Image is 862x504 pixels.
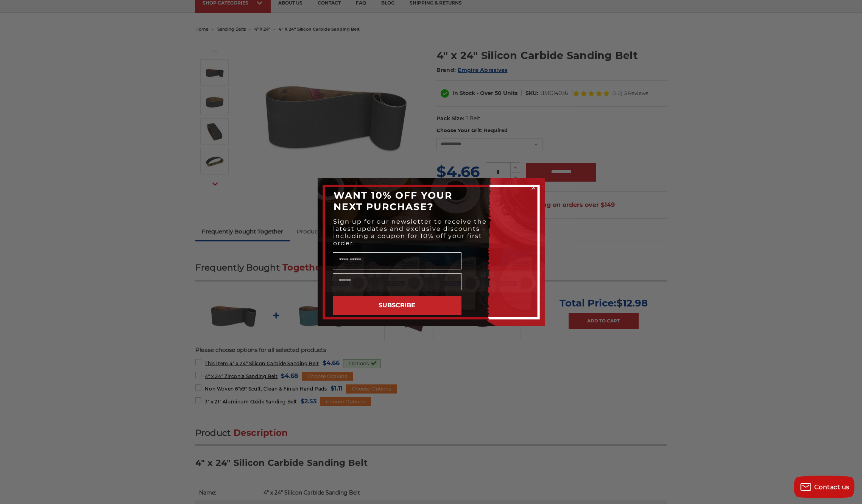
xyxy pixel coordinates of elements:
[333,273,461,290] input: Email
[814,484,850,491] span: Contact us
[333,218,487,247] span: Sign up for our newsletter to receive the latest updates and exclusive discounts - including a co...
[333,296,461,315] button: SUBSCRIBE
[530,184,537,191] button: Close dialog
[334,190,452,212] span: WANT 10% OFF YOUR NEXT PURCHASE?
[794,476,854,498] button: Contact us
